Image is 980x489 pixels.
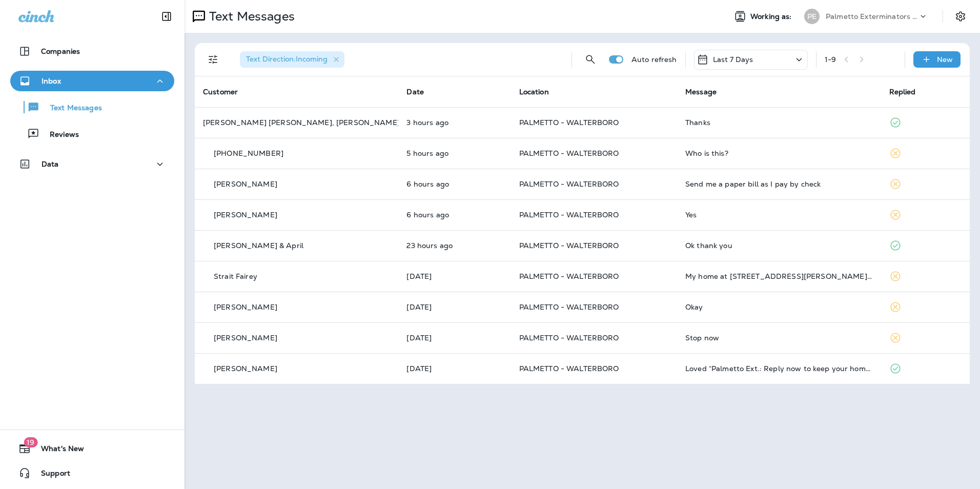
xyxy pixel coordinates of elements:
p: Text Messages [40,104,102,113]
p: Auto refresh [631,55,677,64]
p: Data [42,160,59,168]
p: Aug 13, 2025 09:37 AM [406,180,502,188]
span: Customer [203,87,238,96]
button: Search Messages [580,49,601,70]
span: Message [685,87,717,96]
p: Aug 8, 2025 11:55 AM [406,303,502,311]
div: Stop now [685,334,872,342]
p: Inbox [42,77,61,85]
button: Settings [951,7,970,26]
span: Date [406,87,424,96]
p: Aug 13, 2025 10:45 AM [406,149,502,157]
p: [PERSON_NAME] [PERSON_NAME], [PERSON_NAME] [203,118,400,127]
span: PALMETTO - WALTERBORO [519,241,619,250]
p: Companies [41,47,80,55]
button: Text Messages [10,96,174,118]
span: 19 [24,437,37,447]
p: [PERSON_NAME] & April [214,241,303,250]
p: Aug 13, 2025 12:15 PM [406,118,502,127]
div: Okay [685,303,872,311]
p: Reviews [39,130,79,140]
p: Palmetto Exterminators LLC [826,12,918,21]
span: PALMETTO - WALTERBORO [519,149,619,158]
span: Text Direction : Incoming [246,54,328,64]
div: Who is this? [685,149,872,157]
div: Thanks [685,118,872,127]
span: Replied [889,87,916,96]
span: Working as: [750,12,794,21]
p: Aug 12, 2025 04:55 PM [406,241,502,250]
p: Strait Fairey [214,272,257,280]
p: [PERSON_NAME] [214,364,277,373]
span: What's New [31,444,84,457]
p: New [937,55,953,64]
span: PALMETTO - WALTERBORO [519,272,619,281]
span: PALMETTO - WALTERBORO [519,118,619,127]
button: Collapse Sidebar [152,6,181,27]
button: Support [10,463,174,483]
p: Text Messages [205,9,295,24]
p: Aug 8, 2025 10:58 AM [406,334,502,342]
div: Ok thank you [685,241,872,250]
span: PALMETTO - WALTERBORO [519,179,619,189]
div: Text Direction:Incoming [240,51,344,68]
p: Aug 13, 2025 09:02 AM [406,211,502,219]
button: 19What's New [10,438,174,459]
button: Data [10,154,174,174]
span: PALMETTO - WALTERBORO [519,364,619,373]
p: Aug 6, 2025 02:17 PM [406,364,502,373]
button: Filters [203,49,223,70]
button: Companies [10,41,174,62]
span: Support [31,469,70,481]
p: [PERSON_NAME] [214,334,277,342]
div: Send me a paper bill as I pay by check [685,180,872,188]
p: Last 7 Days [713,55,753,64]
button: Inbox [10,71,174,91]
button: Reviews [10,123,174,145]
p: Aug 8, 2025 12:17 PM [406,272,502,280]
div: PE [804,9,820,24]
p: [PERSON_NAME] [214,211,277,219]
div: My home at 9136 Lottie Pope Rd is being invaded by roaches. Please confirm your receipt of this m... [685,272,872,280]
span: Location [519,87,549,96]
div: Yes [685,211,872,219]
span: PALMETTO - WALTERBORO [519,302,619,312]
div: 1 - 9 [825,55,836,64]
p: [PERSON_NAME] [214,303,277,311]
p: [PHONE_NUMBER] [214,149,283,157]
span: PALMETTO - WALTERBORO [519,333,619,342]
div: Loved “Palmetto Ext.: Reply now to keep your home safe from pests with Quarterly Pest Control! Ta... [685,364,872,373]
p: [PERSON_NAME] [214,180,277,188]
span: PALMETTO - WALTERBORO [519,210,619,219]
